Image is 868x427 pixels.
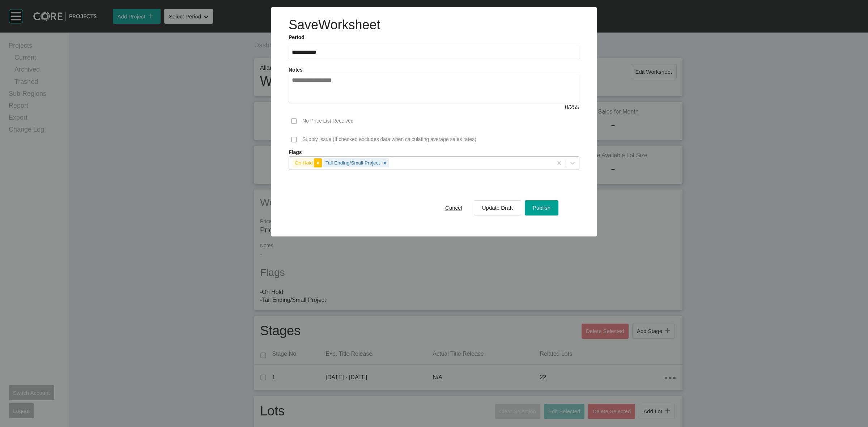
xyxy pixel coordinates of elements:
span: 0 [565,104,568,110]
p: Supply Issue (If checked excludes data when calculating average sales rates) [302,136,476,143]
p: No Price List Received [302,118,354,125]
span: Cancel [445,205,462,211]
button: Cancel [437,200,470,215]
div: On Hold [293,158,314,167]
button: Update Draft [474,200,521,215]
div: Tail Ending/Small Project [323,158,381,167]
h1: Save Worksheet [289,16,380,34]
button: Publish [525,200,558,215]
span: Publish [533,205,550,211]
div: / 255 [289,103,579,111]
span: Update Draft [482,205,513,211]
label: Notes [289,67,303,73]
label: Flags [289,149,579,156]
label: Period [289,34,579,41]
